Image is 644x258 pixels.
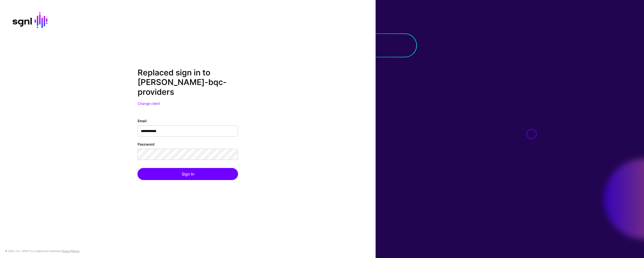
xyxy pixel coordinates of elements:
label: Email [138,118,147,123]
a: Change client [138,101,160,106]
div: © [URL], Inc. SGNL® is a registered trademark. & [5,249,79,253]
label: Password [138,142,154,147]
a: Privacy [62,249,71,252]
button: Sign In [138,168,238,180]
h2: Replaced sign in to [PERSON_NAME]-bqc-providers [138,68,238,97]
a: Terms [72,249,79,252]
